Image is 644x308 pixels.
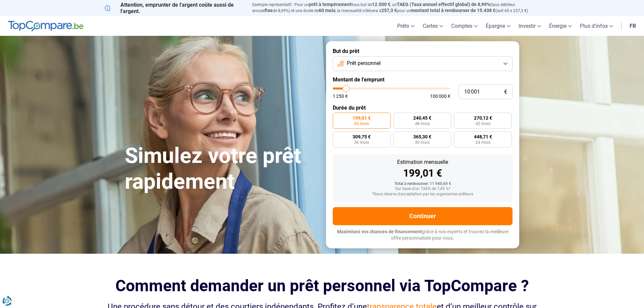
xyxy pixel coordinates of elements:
[354,140,369,144] span: 36 mois
[319,8,335,13] span: 60 mois
[413,116,431,120] span: 240,45 €
[353,116,371,120] span: 199,01 €
[430,94,450,99] span: 100 000 €
[252,2,539,14] p: Exemple représentatif : Pour un tous but de , un (taux débiteur annuel de 8,99%) et une durée de ...
[105,276,539,295] h2: Comment demander un prêt personnel via TopCompare ?
[354,122,369,126] span: 60 mois
[333,56,513,71] button: Prêt personnel
[265,8,273,13] span: fixe
[338,168,507,178] div: 199,01 €
[393,16,419,36] a: Prêts
[338,187,507,191] div: Sur base d'un TAEG de 7,45 %*
[333,207,513,225] button: Continuer
[476,140,490,144] span: 24 mois
[411,8,495,13] span: montant total à rembourser de 15.438 €
[125,143,318,195] h1: Simulez votre prêt rapidement
[353,134,371,139] span: 309,75 €
[333,48,513,54] label: But du prêt
[626,16,640,36] a: fr
[337,229,422,234] span: Maximisez vos chances de financement
[333,76,513,83] label: Montant de l'emprunt
[413,134,431,139] span: 365,30 €
[338,192,507,197] div: *Sous réserve d'acceptation par les organismes prêteurs
[415,140,430,144] span: 30 mois
[474,134,492,139] span: 448,71 €
[419,16,447,36] a: Cartes
[397,2,490,7] span: TAEG (Taux annuel effectif global) de 8,99%
[576,16,617,36] a: Plus d'infos
[105,2,244,14] p: Attention, emprunter de l'argent coûte aussi de l'argent.
[333,105,513,111] label: Durée du prêt
[309,2,352,7] span: prêt à tempérament
[476,122,490,126] span: 42 mois
[474,116,492,120] span: 270,12 €
[338,160,507,165] div: Estimation mensuelle
[333,94,348,99] span: 1 250 €
[372,2,390,7] span: 12.500 €
[482,16,515,36] a: Épargne
[333,229,513,242] p: grâce à nos experts et trouvez la meilleure offre personnalisée pour vous.
[8,21,84,32] img: TopCompare
[545,16,576,36] a: Énergie
[347,60,381,67] span: Prêt personnel
[338,182,507,186] div: Total à rembourser: 11 940,60 €
[504,89,507,95] span: €
[415,122,430,126] span: 48 mois
[381,8,397,13] span: 257,3 €
[515,16,545,36] a: Investir
[447,16,482,36] a: Comptes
